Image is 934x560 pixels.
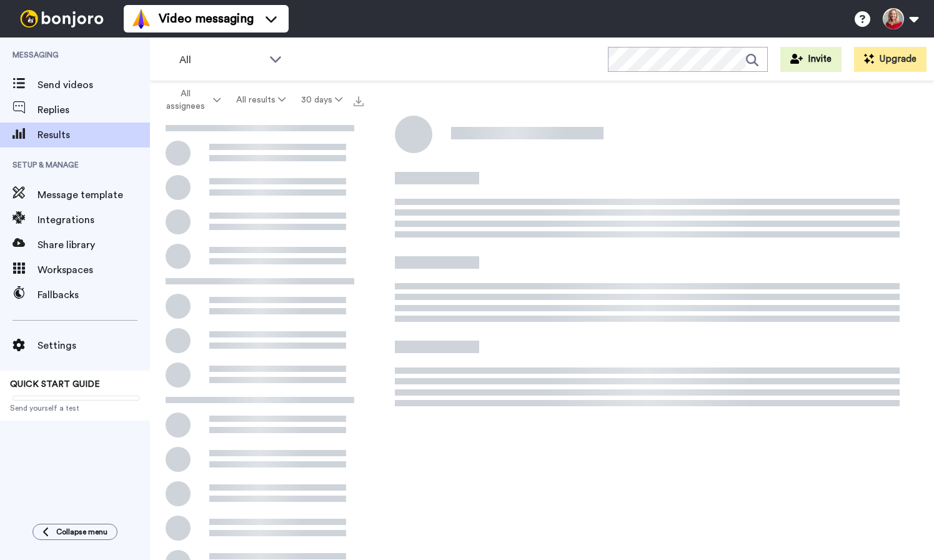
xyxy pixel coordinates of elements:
button: Upgrade [854,47,927,72]
span: Workspaces [37,262,150,277]
span: All assignees [160,87,211,112]
span: Share library [37,237,150,252]
span: Integrations [37,212,150,227]
span: All [179,52,263,67]
button: Collapse menu [32,524,117,540]
button: Invite [780,47,842,72]
span: Send yourself a test [10,403,140,413]
span: Settings [37,338,150,353]
span: Replies [37,102,150,117]
img: bj-logo-header-white.svg [15,10,109,27]
span: Collapse menu [56,527,107,537]
img: export.svg [354,96,364,106]
button: All assignees [152,82,229,117]
button: Export all results that match these filters now. [350,91,367,109]
span: Video messaging [159,10,254,27]
button: 30 days [293,89,350,111]
span: Results [37,127,150,142]
span: QUICK START GUIDE [10,380,100,389]
span: Send videos [37,77,150,92]
img: vm-color.svg [131,9,151,29]
button: All results [229,89,294,111]
span: Message template [37,187,150,202]
span: Fallbacks [37,287,150,302]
